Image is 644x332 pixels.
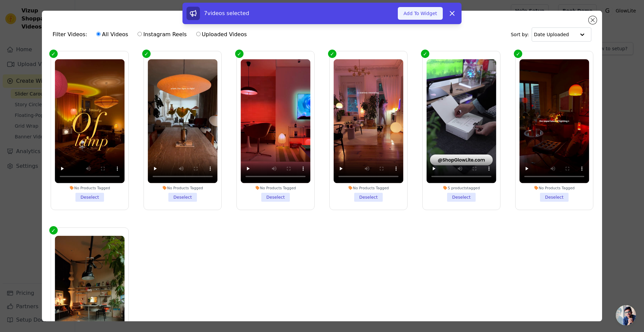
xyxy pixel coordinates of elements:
span: 7 videos selected [204,10,249,16]
div: No Products Tagged [148,186,217,190]
div: No Products Tagged [55,186,124,190]
div: No Products Tagged [334,186,404,190]
div: No Products Tagged [520,186,589,190]
label: Uploaded Videos [196,30,247,39]
div: 5 products tagged [427,186,496,190]
div: Sort by: [511,27,592,42]
div: No Products Tagged [240,186,310,190]
label: Instagram Reels [137,30,187,39]
div: Open chat [616,305,636,325]
label: All Videos [96,30,128,39]
button: Add To Widget [398,7,443,20]
div: Filter Videos: [53,27,251,42]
